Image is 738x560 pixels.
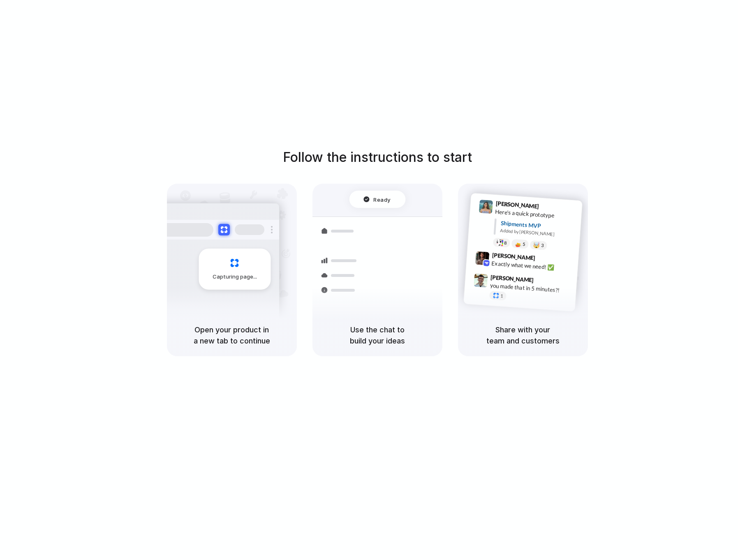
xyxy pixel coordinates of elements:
span: [PERSON_NAME] [492,251,535,263]
span: 9:41 AM [541,203,558,213]
div: Added by [PERSON_NAME] [500,227,576,239]
div: Shipments MVP [500,219,576,233]
span: 9:42 AM [537,255,554,265]
div: Here's a quick prototype [495,207,577,221]
h5: Share with your team and customers [468,324,578,346]
div: Exactly what we need! ✅ [491,259,574,273]
span: 5 [522,242,525,247]
span: [PERSON_NAME] [495,199,539,211]
div: 🤯 [533,242,540,249]
h1: Follow the instructions to start [283,147,472,167]
h5: Use the chat to build your ideas [322,324,433,346]
span: 9:47 AM [536,277,553,287]
span: 1 [500,294,503,298]
span: Ready [373,195,391,203]
span: 8 [504,241,507,245]
span: Capturing page [213,273,258,281]
h5: Open your product in a new tab to continue [177,324,287,346]
span: [PERSON_NAME] [490,273,534,285]
span: 3 [541,243,544,248]
div: you made that in 5 minutes?! [490,281,572,295]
